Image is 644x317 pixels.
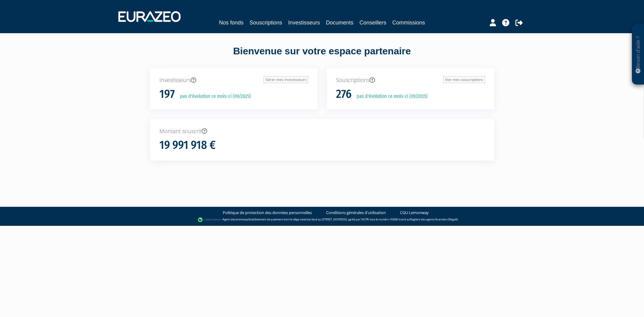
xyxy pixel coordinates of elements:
a: Investisseurs [288,18,320,27]
a: CGU Lemonway [400,210,429,216]
a: Voir mes souscriptions [443,76,485,83]
h1: 197 [159,88,175,101]
div: - Agent de (établissement de paiement dont le siège social est situé au [STREET_ADDRESS], agréé p... [6,217,638,223]
h1: 276 [336,88,351,101]
a: Lemonway [234,217,248,221]
img: logo-lemonway.png [198,217,221,223]
p: Montant souscrit [159,127,485,135]
p: Besoin d'aide ? [635,27,642,82]
p: Souscriptions [336,76,485,84]
div: Bienvenue sur votre espace partenaire [146,44,499,68]
a: Documents [326,18,354,27]
a: Souscriptions [249,18,282,27]
img: 1732889491-logotype_eurazeo_blanc_rvb.png [118,11,181,22]
h1: 19 991 918 € [159,139,216,152]
a: Gérer mes investisseurs [264,76,308,83]
a: Conditions générales d'utilisation [326,210,386,216]
p: pas d'évolution ce mois-ci (09/2025) [176,93,251,100]
a: Conseillers [360,18,386,27]
a: Nos fonds [219,18,243,27]
p: Investisseurs [159,76,308,84]
p: pas d'évolution ce mois-ci (09/2025) [352,93,428,100]
a: Politique de protection des données personnelles [223,210,312,216]
a: Commissions [392,18,425,27]
a: Registre des agents financiers (Regafi) [410,217,458,221]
